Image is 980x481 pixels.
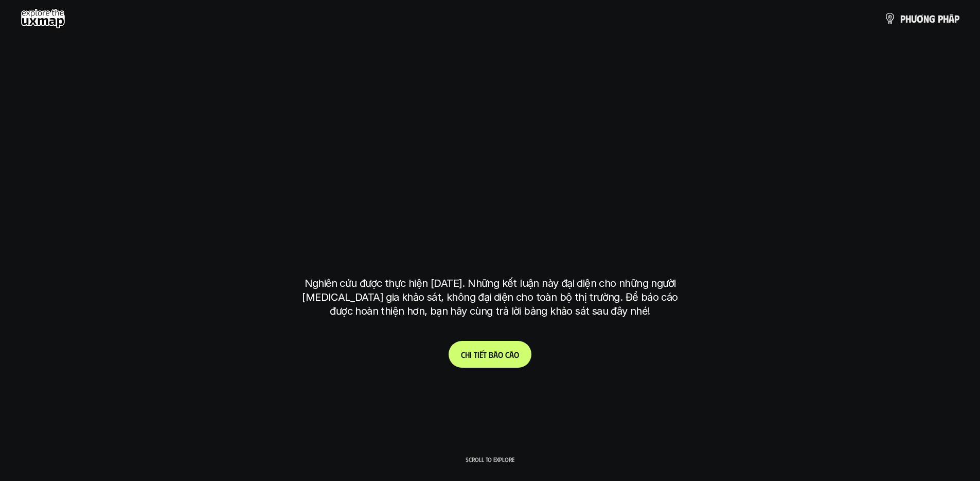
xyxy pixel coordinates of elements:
[923,13,929,24] span: n
[493,350,498,359] span: á
[479,350,483,359] span: ế
[489,350,493,359] span: b
[949,13,954,24] span: á
[911,13,917,24] span: ư
[509,350,514,359] span: á
[465,350,470,359] span: h
[514,350,519,359] span: o
[954,13,959,24] span: p
[466,456,514,463] p: Scroll to explore
[917,13,923,24] span: ơ
[302,129,678,173] h1: phạm vi công việc của
[943,13,949,24] span: h
[297,277,683,318] p: Nghiên cứu được thực hiện [DATE]. Những kết luận này đại diện cho những người [MEDICAL_DATA] gia ...
[905,13,911,24] span: h
[929,13,935,24] span: g
[470,350,472,359] span: i
[455,104,533,116] h6: Kết quả nghiên cứu
[900,13,905,24] span: p
[505,350,509,359] span: c
[483,350,487,359] span: t
[461,350,465,359] span: C
[474,350,477,359] span: t
[307,211,673,254] h1: tại [GEOGRAPHIC_DATA]
[477,350,479,359] span: i
[938,13,943,24] span: p
[498,350,503,359] span: o
[884,8,959,29] a: phươngpháp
